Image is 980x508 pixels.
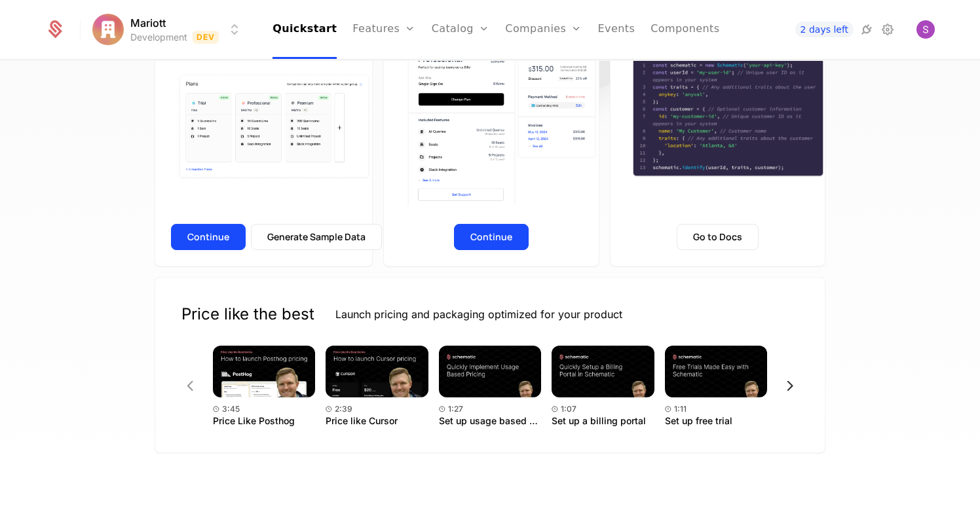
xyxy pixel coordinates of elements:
span: 1:27 [448,405,463,413]
div: Development [130,31,187,44]
span: 1:11 [674,405,687,413]
span: Mariott [130,15,166,31]
img: Sowmya Kidambi [916,20,935,39]
span: 3:45 [222,405,240,413]
button: Open user button [916,20,935,39]
button: Next [782,377,799,395]
a: Price like Cursor2:39Price like Cursor [326,346,428,427]
img: Schematic integration code [631,55,825,178]
a: Set up free trial1:11Set up free trial [665,346,767,427]
a: Integrations [859,22,875,37]
a: Settings [880,22,895,37]
button: Go to Docs [677,224,759,250]
img: Component view [405,43,599,211]
a: 2 days left [795,22,854,37]
div: Price Like Posthog [213,416,315,426]
button: Continue [171,224,246,250]
div: Price like Cursor [326,416,428,426]
div: Set up usage based pricing [439,416,541,426]
a: Set up a billing portal1:07Set up a billing portal [552,346,654,427]
button: Previous [181,377,198,395]
a: Set up usage based pricing1:27Set up usage based pricing [439,346,541,427]
button: Generate Sample Data [251,224,382,250]
a: Price Like Posthog3:45Price Like Posthog [213,346,315,427]
span: 2:39 [335,405,352,413]
button: Select environment [96,15,243,44]
img: Mariott [92,14,124,45]
div: Set up a billing portal [552,416,654,426]
span: Dev [193,31,219,44]
button: Continue [454,224,529,250]
div: Set up free trial [665,416,767,426]
img: Plan cards [176,72,372,181]
span: 1:07 [561,405,576,413]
